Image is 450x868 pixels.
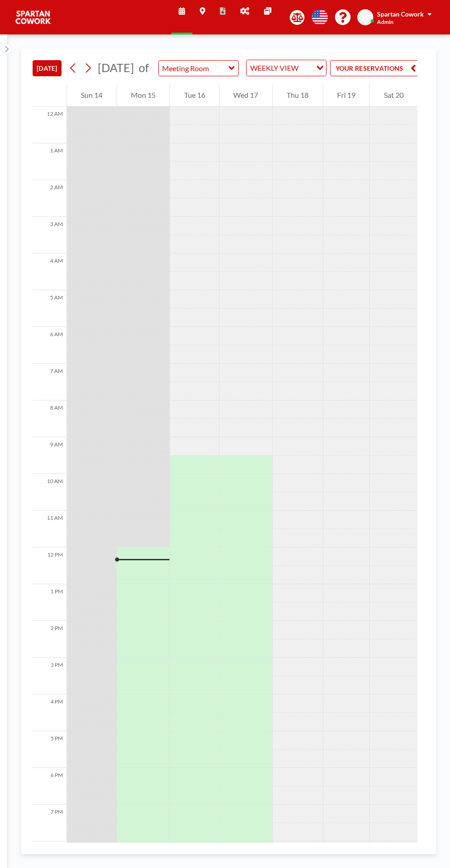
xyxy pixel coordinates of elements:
[33,217,67,254] div: 3 AM
[33,290,67,327] div: 5 AM
[330,60,422,76] button: YOUR RESERVATIONS
[377,18,394,25] span: Admin
[33,143,67,180] div: 1 AM
[33,511,67,547] div: 11 AM
[67,84,117,107] div: Sun 14
[248,62,300,74] span: WEEKLY VIEW
[273,84,323,107] div: Thu 18
[33,400,67,437] div: 8 AM
[33,327,67,364] div: 6 AM
[33,474,67,511] div: 10 AM
[33,731,67,768] div: 5 PM
[377,10,424,18] span: Spartan Cowork
[159,61,229,76] input: Meeting Room
[33,547,67,584] div: 12 PM
[301,62,311,74] input: Search for option
[33,768,67,805] div: 6 PM
[33,694,67,731] div: 4 PM
[139,61,149,75] span: of
[33,364,67,400] div: 7 AM
[33,254,67,290] div: 4 AM
[33,658,67,694] div: 3 PM
[33,621,67,658] div: 2 PM
[98,61,134,74] span: [DATE]
[33,805,67,841] div: 7 PM
[15,8,51,27] img: organization-logo
[33,107,67,143] div: 12 AM
[33,437,67,474] div: 9 AM
[247,60,326,76] div: Search for option
[323,84,370,107] div: Fri 19
[219,84,272,107] div: Wed 17
[33,60,62,76] button: [DATE]
[33,180,67,217] div: 2 AM
[361,13,369,22] span: SC
[170,84,219,107] div: Tue 16
[370,84,417,107] div: Sat 20
[33,584,67,621] div: 1 PM
[117,84,170,107] div: Mon 15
